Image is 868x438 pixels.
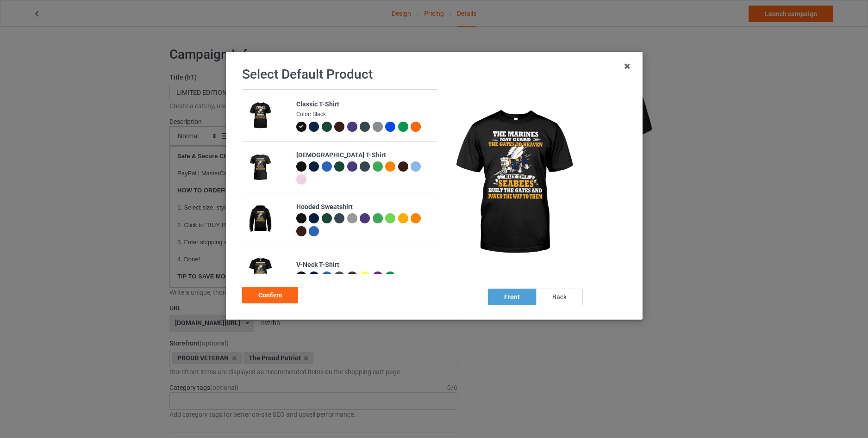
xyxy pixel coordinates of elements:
div: Color: Black [296,111,432,118]
div: back [536,289,582,305]
img: heather_texture.png [372,122,382,132]
div: V-Neck T-Shirt [296,260,432,270]
div: Hooded Sweatshirt [296,203,432,212]
div: Classic T-Shirt [296,100,432,109]
div: front [487,289,536,305]
div: Confirm [242,287,298,303]
h1: Select Default Product [242,66,626,83]
div: [DEMOGRAPHIC_DATA] T-Shirt [296,151,432,160]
